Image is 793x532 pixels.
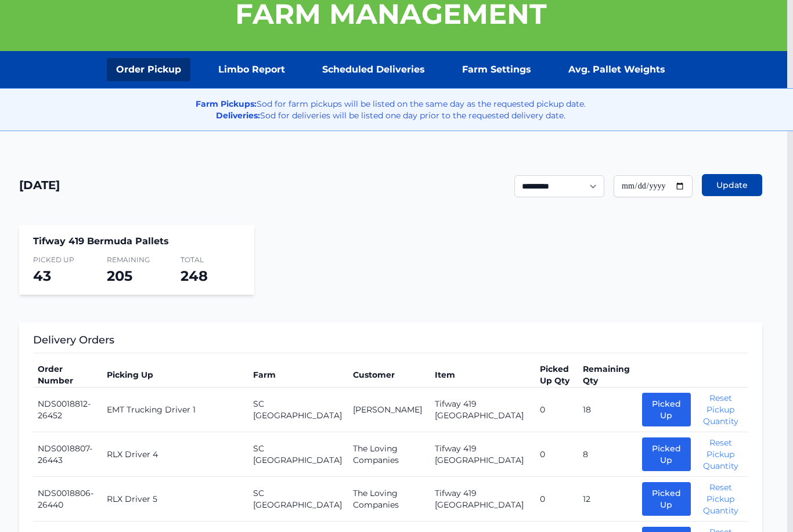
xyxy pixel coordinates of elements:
span: Update [716,179,748,191]
span: 43 [33,267,51,284]
td: 18 [578,388,637,432]
a: Scheduled Deliveries [313,58,434,81]
button: Reset Pickup Quantity [698,392,744,427]
td: SC [GEOGRAPHIC_DATA] [248,388,348,432]
span: Picked Up [33,255,93,265]
td: 0 [535,432,578,477]
td: SC [GEOGRAPHIC_DATA] [248,432,348,477]
td: RLX Driver 4 [102,432,248,477]
th: Customer [348,363,430,388]
td: The Loving Companies [348,432,430,477]
td: NDS0018812-26452 [33,388,102,432]
button: Update [702,174,762,196]
td: 0 [535,477,578,522]
th: Picked Up Qty [535,363,578,388]
th: Farm [248,363,348,388]
button: Picked Up [642,437,691,471]
span: 205 [107,267,132,284]
th: Item [430,363,535,388]
a: Limbo Report [209,58,294,81]
th: Order Number [33,363,102,388]
span: Remaining [107,255,167,265]
th: Picking Up [102,363,248,388]
button: Picked Up [642,393,691,426]
h1: [DATE] [19,177,60,193]
td: The Loving Companies [348,477,430,522]
td: Tifway 419 [GEOGRAPHIC_DATA] [430,477,535,522]
span: 248 [181,267,208,284]
a: Farm Settings [453,58,540,81]
button: Reset Pickup Quantity [698,482,744,516]
td: SC [GEOGRAPHIC_DATA] [248,477,348,522]
a: Avg. Pallet Weights [559,58,675,81]
button: Reset Pickup Quantity [698,437,744,472]
td: 8 [578,432,637,477]
strong: Deliveries: [216,110,260,121]
h3: Delivery Orders [33,332,748,353]
td: RLX Driver 5 [102,477,248,522]
th: Remaining Qty [578,363,637,388]
td: 0 [535,388,578,432]
td: EMT Trucking Driver 1 [102,388,248,432]
td: 12 [578,477,637,522]
button: Picked Up [642,482,691,516]
a: Order Pickup [107,58,190,81]
td: [PERSON_NAME] [348,388,430,432]
td: NDS0018806-26440 [33,477,102,522]
strong: Farm Pickups: [196,99,257,109]
h4: Tifway 419 Bermuda Pallets [33,234,240,248]
td: Tifway 419 [GEOGRAPHIC_DATA] [430,432,535,477]
td: NDS0018807-26443 [33,432,102,477]
span: Total [181,255,240,265]
td: Tifway 419 [GEOGRAPHIC_DATA] [430,388,535,432]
